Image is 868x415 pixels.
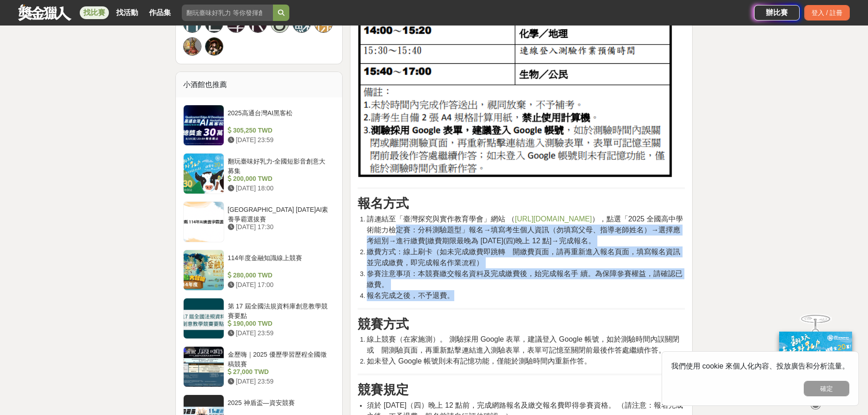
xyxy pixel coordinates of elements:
[176,72,343,97] div: 小酒館也推薦
[358,196,409,210] strong: 報名方式
[184,38,201,55] img: Avatar
[183,201,335,242] a: [GEOGRAPHIC_DATA] [DATE]AI素養爭霸選拔賽 [DATE] 17:30
[228,253,332,271] div: 114年度金融知識線上競賽
[228,205,332,222] div: [GEOGRAPHIC_DATA] [DATE]AI素養爭霸選拔賽
[228,157,332,174] div: 翻玩臺味好乳力-全國短影音創意大募集
[754,5,800,20] a: 辦比賽
[228,174,332,184] div: 200,000 TWD
[183,105,335,146] a: 2025高通台灣AI黑客松 305,250 TWD [DATE] 23:59
[367,292,454,299] span: 報名完成之後，不予退費。
[367,215,683,245] span: ），點選「2025 全國高中學術能力檢定賽：分科測驗題型」報名→填寫考生個人資訊（勿填寫父母、指導老師姓名）→選擇應考組別→進行繳費[繳費期限最晚為 [DATE](四)晚上 12 點]→完成報名。
[205,38,223,55] img: Avatar
[358,317,409,331] strong: 競賽方式
[228,126,332,135] div: 305,250 TWD
[804,5,850,20] div: 登入 / 註冊
[228,367,332,377] div: 27,000 TWD
[183,346,335,387] a: 金歷嗨｜2025 優歷學習歷程全國徵稿競賽 27,000 TWD [DATE] 23:59
[779,325,852,385] img: ff197300-f8ee-455f-a0ae-06a3645bc375.jpg
[228,319,332,328] div: 190,000 TWD
[228,280,332,290] div: [DATE] 17:00
[145,6,175,19] a: 作品集
[367,357,591,365] span: 如未登入 Google 帳號則未有記憶功能，僅能於測驗時間內重新作答。
[228,350,332,367] div: 金歷嗨｜2025 優歷學習歷程全國徵稿競賽
[671,362,849,370] span: 我們使用 cookie 來個人化內容、投放廣告和分析流量。
[113,6,142,19] a: 找活動
[80,6,109,19] a: 找比賽
[183,250,335,291] a: 114年度金融知識線上競賽 280,000 TWD [DATE] 17:00
[183,37,201,56] a: Avatar
[228,271,332,280] div: 280,000 TWD
[367,270,682,288] span: 參賽注意事項：本競賽繳交報名資料及完成繳費後，始完成報名手 續。為保障參賽權益，請確認已繳費。
[515,215,592,223] a: [URL][DOMAIN_NAME]
[228,302,332,319] div: 第 17 屆全國法規資料庫創意教學競賽要點
[367,335,679,354] span: 線上競賽（在家施測）。 測驗採用 Google 表單，建議登入 Google 帳號，如於測驗時間內誤關閉或離開測驗頁面，再重新點擊連結進入測驗表單，表單可記憶至關閉前最後作答處繼續作答。
[358,383,409,397] strong: 競賽規定
[183,153,335,194] a: 翻玩臺味好乳力-全國短影音創意大募集 200,000 TWD [DATE] 18:00
[228,108,332,126] div: 2025高通台灣AI黑客松
[228,222,332,232] div: [DATE] 17:30
[804,381,849,396] button: 確定
[228,184,332,193] div: [DATE] 18:00
[182,5,273,21] input: 翻玩臺味好乳力 等你發揮創意！
[228,135,332,145] div: [DATE] 23:59
[228,328,332,338] div: [DATE] 23:59
[367,215,514,223] span: 請連結至「臺灣探究與實作教育學會」網站 （
[367,248,680,266] span: 繳費方式：線上刷卡（如未完成繳費即跳轉離開繳費頁面，請再重新進入報名頁面，填寫報名資訊並完成繳費，即完成報名作業流程）
[183,298,335,339] a: 第 17 屆全國法規資料庫創意教學競賽要點 190,000 TWD [DATE] 23:59
[515,215,592,223] span: [URL][DOMAIN_NAME]
[228,377,332,386] div: [DATE] 23:59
